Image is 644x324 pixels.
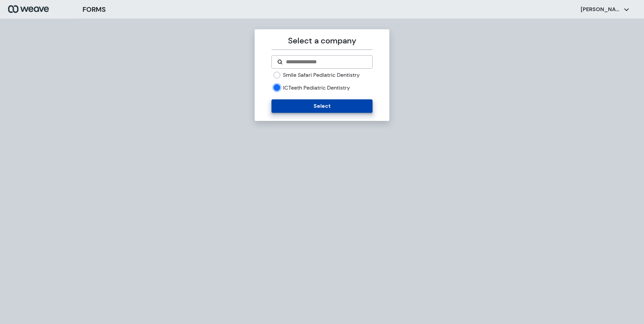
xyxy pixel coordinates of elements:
input: Search [285,58,366,66]
p: [PERSON_NAME] [581,6,621,13]
label: ICTeeth Pediatric Dentistry [283,84,350,92]
button: Select [271,99,372,113]
p: Select a company [271,35,372,47]
h3: FORMS [83,4,106,14]
label: Smile Safari Pediatric Dentistry [283,71,360,79]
